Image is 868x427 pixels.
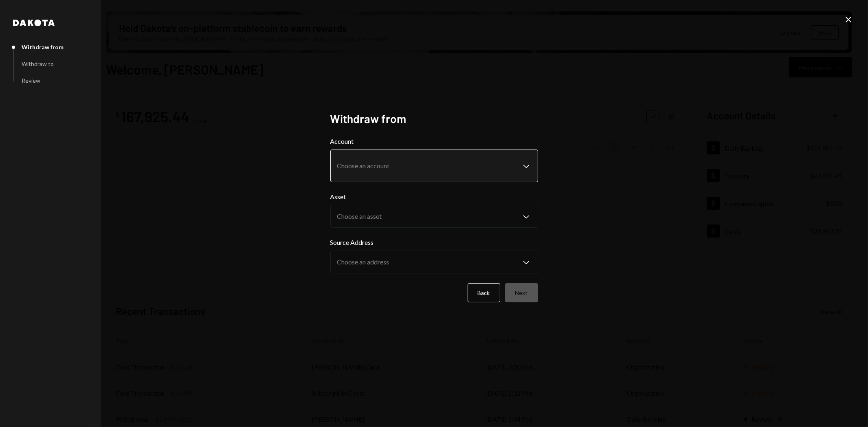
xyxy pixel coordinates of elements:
button: Asset [330,205,538,228]
div: Withdraw from [22,44,64,51]
button: Back [468,283,500,302]
button: Source Address [330,251,538,273]
div: Review [22,77,40,84]
div: Withdraw to [22,60,54,67]
button: Account [330,150,538,182]
label: Account [330,136,538,146]
label: Source Address [330,238,538,247]
h2: Withdraw from [330,111,538,127]
label: Asset [330,192,538,202]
